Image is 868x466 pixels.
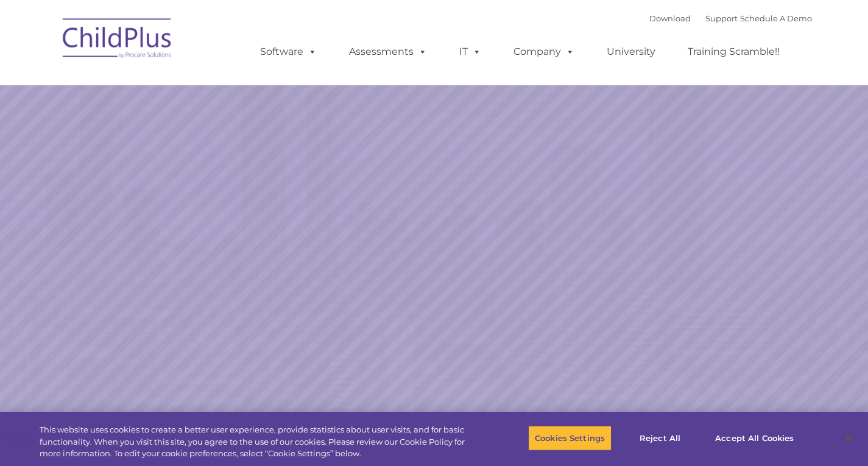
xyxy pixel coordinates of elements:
button: Close [835,425,862,451]
a: Schedule A Demo [740,13,812,23]
a: Assessments [337,40,439,64]
a: Software [248,40,329,64]
a: University [595,40,668,64]
button: Reject All [622,425,698,451]
a: Training Scramble!! [676,40,792,64]
font: | [649,13,812,23]
a: Company [501,40,587,64]
a: Learn More [590,259,734,297]
button: Accept All Cookies [708,425,800,451]
img: ChildPlus by Procare Solutions [57,10,178,71]
button: Cookies Settings [528,425,612,451]
div: This website uses cookies to create a better user experience, provide statistics about user visit... [40,424,478,460]
a: Support [705,13,738,23]
a: Download [649,13,691,23]
a: IT [447,40,493,64]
